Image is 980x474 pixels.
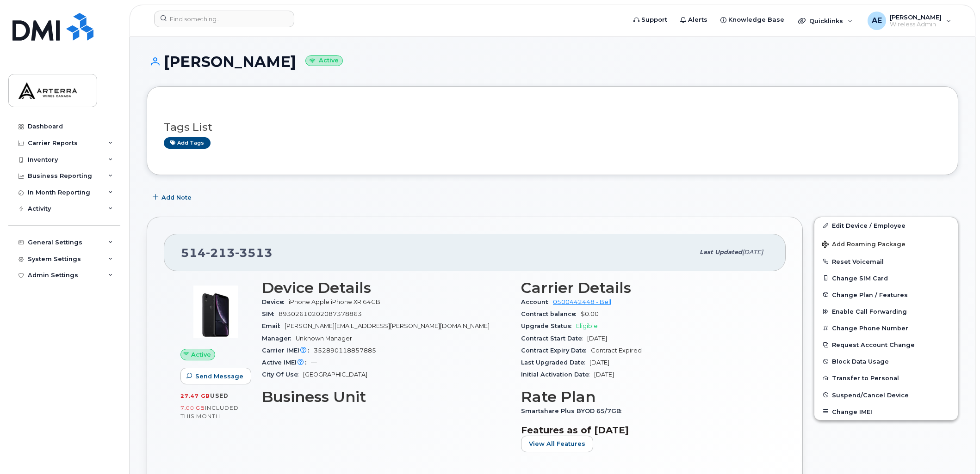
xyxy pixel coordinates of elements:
span: 352890118857885 [314,347,376,354]
button: View All Features [521,436,593,452]
span: Add Note [161,193,192,202]
span: 7.00 GB [180,405,205,411]
span: $0.00 [581,310,599,317]
span: Smartshare Plus BYOD 65/7GB [521,407,626,414]
span: 27.47 GB [180,393,210,399]
span: 3513 [235,246,273,260]
button: Request Account Change [814,336,958,353]
span: Last updated [700,249,742,255]
span: Last Upgraded Date [521,359,589,366]
span: Manager [262,335,296,342]
span: Change Plan / Features [832,291,908,298]
h3: Business Unit [262,389,510,405]
span: Device [262,298,289,305]
button: Transfer to Personal [814,370,958,386]
span: used [210,392,229,399]
button: Reset Voicemail [814,253,958,270]
button: Suspend/Cancel Device [814,387,958,403]
span: [DATE] [594,371,614,378]
span: Contract Start Date [521,335,587,342]
span: [DATE] [587,335,607,342]
span: [DATE] [742,249,763,255]
span: Contract Expired [591,347,642,354]
span: — [311,359,317,366]
span: 213 [206,246,235,260]
span: iPhone Apple iPhone XR 64GB [289,298,380,305]
span: Eligible [576,322,598,329]
span: [GEOGRAPHIC_DATA] [303,371,367,378]
h3: Tags List [164,122,941,133]
span: [PERSON_NAME][EMAIL_ADDRESS][PERSON_NAME][DOMAIN_NAME] [285,322,490,329]
span: City Of Use [262,371,303,378]
span: View All Features [529,439,585,448]
a: 0500442448 - Bell [553,298,611,305]
span: SIM [262,310,279,317]
span: Contract balance [521,310,581,317]
span: 89302610202087378863 [279,310,362,317]
span: Unknown Manager [296,335,352,342]
span: Send Message [195,372,243,381]
h1: [PERSON_NAME] [147,54,958,70]
span: Email [262,322,285,329]
span: Active [191,350,211,359]
span: Contract Expiry Date [521,347,591,354]
h3: Device Details [262,280,510,296]
a: Edit Device / Employee [814,217,958,234]
span: Suspend/Cancel Device [832,391,909,398]
button: Change Plan / Features [814,286,958,303]
span: Add Roaming Package [822,241,906,249]
span: [DATE] [589,359,609,366]
span: Enable Call Forwarding [832,308,907,315]
button: Block Data Usage [814,353,958,370]
span: Initial Activation Date [521,371,594,378]
button: Change Phone Number [814,320,958,336]
span: 514 [181,246,273,260]
span: Upgrade Status [521,322,576,329]
h3: Rate Plan [521,389,769,405]
span: Account [521,298,553,305]
small: Active [305,55,343,66]
button: Send Message [180,368,251,384]
button: Change IMEI [814,403,958,420]
a: Add tags [164,137,211,149]
button: Add Note [147,189,199,206]
span: Carrier IMEI [262,347,314,354]
button: Change SIM Card [814,270,958,286]
h3: Features as of [DATE] [521,425,769,436]
h3: Carrier Details [521,280,769,296]
span: included this month [180,404,239,419]
span: Active IMEI [262,359,311,366]
button: Enable Call Forwarding [814,303,958,320]
img: image20231002-3703462-1qb80zy.jpeg [188,284,243,340]
button: Add Roaming Package [814,234,958,253]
